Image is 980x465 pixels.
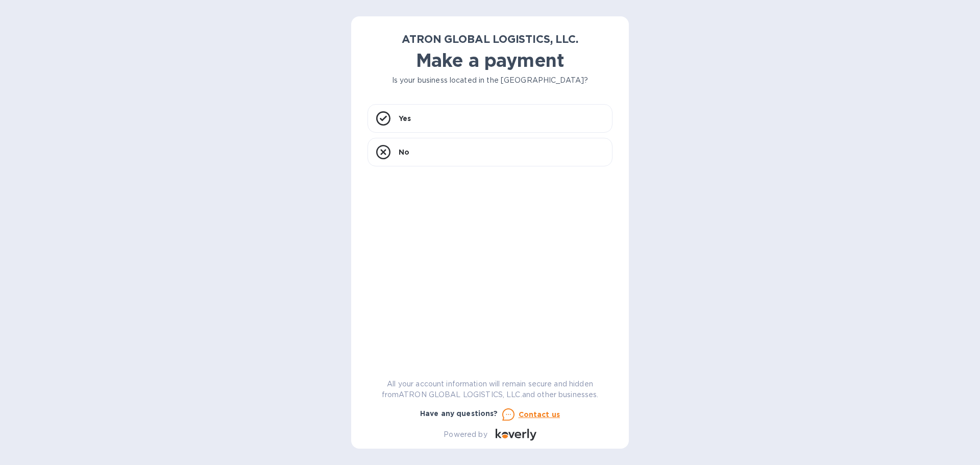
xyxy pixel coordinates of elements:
u: Contact us [519,410,560,419]
p: All your account information will remain secure and hidden from ATRON GLOBAL LOGISTICS, LLC. and ... [367,379,612,400]
b: Have any questions? [420,409,498,418]
p: No [399,147,409,157]
p: Powered by [444,429,487,440]
b: ATRON GLOBAL LOGISTICS, LLC. [402,33,578,45]
p: Yes [399,113,411,124]
p: Is your business located in the [GEOGRAPHIC_DATA]? [367,75,612,86]
h1: Make a payment [367,50,612,71]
